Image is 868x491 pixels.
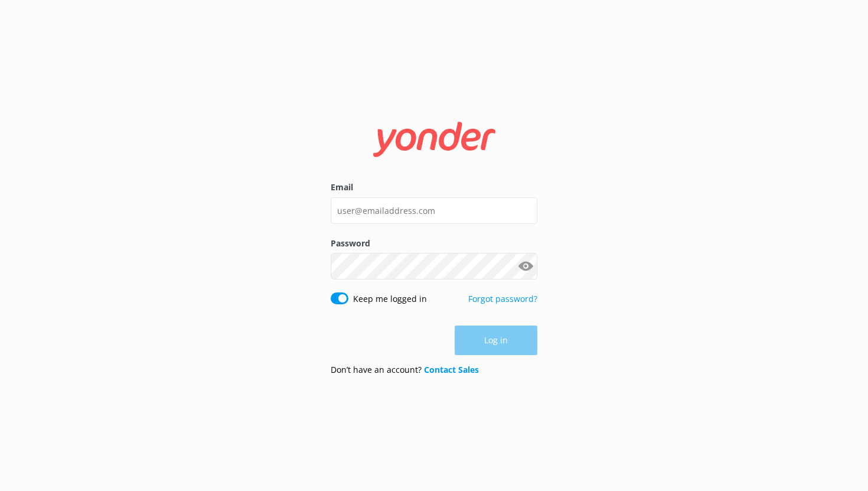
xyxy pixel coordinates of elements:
p: Don’t have an account? [331,363,479,376]
label: Email [331,181,537,194]
a: Contact Sales [424,364,479,375]
a: Forgot password? [468,293,537,304]
input: user@emailaddress.com [331,197,537,224]
label: Keep me logged in [353,292,427,305]
label: Password [331,237,537,250]
button: Show password [514,255,537,278]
